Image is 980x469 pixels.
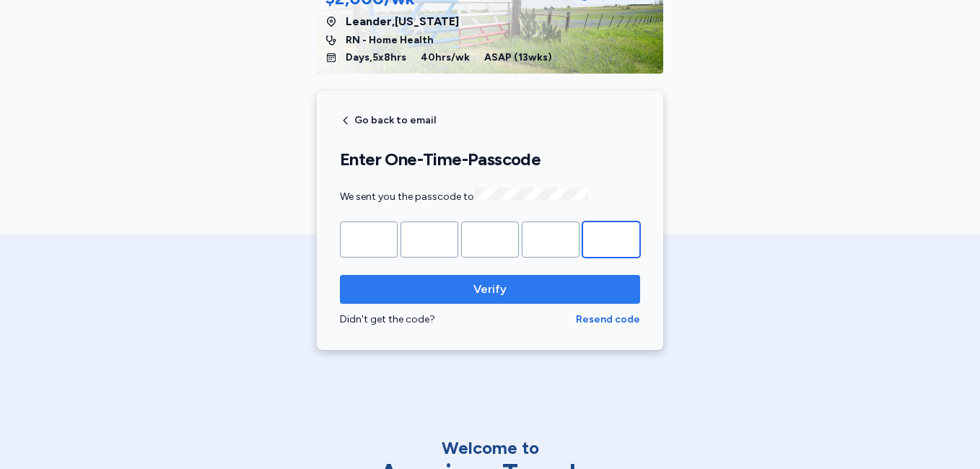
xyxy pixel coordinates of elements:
[338,437,642,460] div: Welcome to
[340,190,588,203] span: We sent you the passcode to
[401,222,458,258] input: Please enter OTP character 2
[340,149,640,170] h1: Enter One-Time-Passcode
[484,51,552,65] span: ASAP ( 13 wks)
[421,51,470,65] span: 40 hrs/wk
[582,222,640,258] input: Please enter OTP character 5
[354,115,436,126] span: Go back to email
[346,13,459,30] span: Leander , [US_STATE]
[473,281,507,298] span: Verify
[340,222,398,258] input: Please enter OTP character 1
[346,33,434,48] span: RN - Home Health
[346,51,406,65] span: Days , 5 x 8 hrs
[461,222,519,258] input: Please enter OTP character 3
[576,312,640,327] button: Resend code
[340,115,436,126] button: Go back to email
[340,312,576,327] div: Didn't get the code?
[340,275,640,304] button: Verify
[522,222,579,258] input: Please enter OTP character 4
